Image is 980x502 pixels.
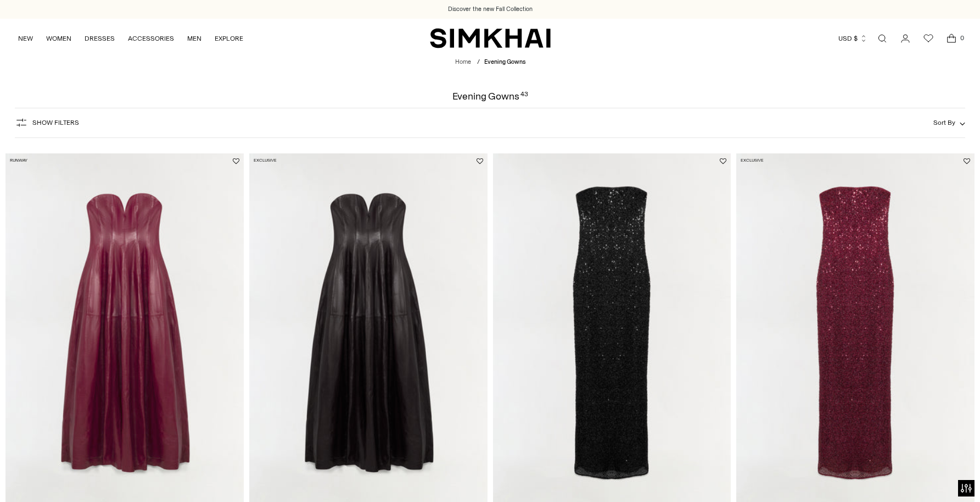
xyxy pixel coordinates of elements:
a: Discover the new Fall Collection [448,5,533,14]
a: Open cart modal [940,27,962,49]
button: Add to Wishlist [720,158,726,164]
a: Open search modal [871,27,893,49]
span: Evening Gowns [484,58,525,65]
a: Go to the account page [894,27,916,49]
a: Wishlist [917,27,939,49]
a: MEN [187,26,201,51]
span: Show Filters [32,119,79,126]
iframe: Sign Up via Text for Offers [9,460,110,493]
button: USD $ [838,26,867,51]
button: Add to Wishlist [964,158,970,164]
a: Home [455,58,471,65]
nav: breadcrumbs [455,58,525,67]
button: Add to Wishlist [477,158,483,164]
span: Sort By [933,119,955,126]
button: Add to Wishlist [233,158,239,164]
a: ACCESSORIES [128,26,174,51]
a: DRESSES [85,26,115,51]
a: EXPLORE [215,26,243,51]
a: SIMKHAI [430,27,551,49]
div: / [477,58,480,67]
span: 0 [957,33,967,43]
a: WOMEN [46,26,71,51]
h1: Evening Gowns [452,91,528,101]
div: 43 [520,91,528,101]
button: Show Filters [15,114,79,131]
a: NEW [18,26,33,51]
button: Sort By [933,117,965,129]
